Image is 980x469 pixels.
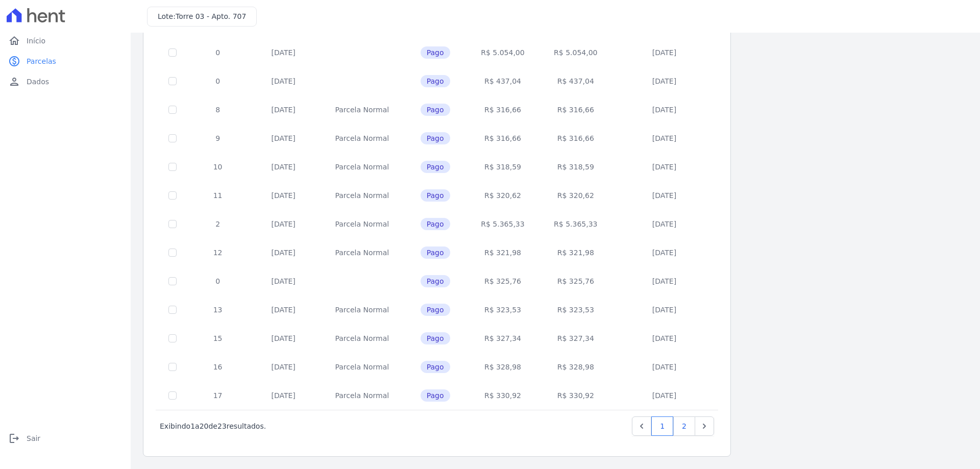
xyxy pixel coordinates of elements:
td: R$ 316,66 [467,124,540,153]
span: Parcelas [27,56,56,66]
td: Parcela Normal [320,381,404,410]
i: person [8,76,20,88]
a: Next [695,416,714,436]
td: R$ 316,66 [467,95,540,124]
span: Torre 03 - Apto. 707 [176,12,246,20]
td: [DATE] [612,324,717,353]
td: [DATE] [612,95,717,124]
td: Parcela Normal [320,153,404,181]
td: [DATE] [612,210,717,238]
td: R$ 318,59 [467,153,540,181]
span: Pago [421,218,450,230]
td: R$ 323,53 [539,295,612,324]
td: R$ 437,04 [467,67,540,95]
td: 2 [189,210,247,238]
td: R$ 327,34 [467,324,540,353]
span: 23 [217,422,227,430]
td: Parcela Normal [320,353,404,381]
td: [DATE] [612,38,717,67]
span: Pago [421,46,450,59]
td: R$ 320,62 [467,181,540,210]
td: [DATE] [612,267,717,295]
td: 12 [189,238,247,267]
td: 8 [189,95,247,124]
td: R$ 316,66 [539,124,612,153]
td: R$ 318,59 [539,153,612,181]
td: [DATE] [247,153,320,181]
td: 0 [189,67,247,95]
td: R$ 323,53 [467,295,540,324]
td: 13 [189,295,247,324]
input: Só é possível selecionar pagamentos em aberto [168,363,177,371]
td: R$ 5.054,00 [539,38,612,67]
td: Parcela Normal [320,124,404,153]
td: Parcela Normal [320,210,404,238]
td: Parcela Normal [320,295,404,324]
td: R$ 327,34 [539,324,612,353]
span: Início [27,36,45,46]
td: [DATE] [247,181,320,210]
a: 1 [651,416,673,436]
td: 11 [189,181,247,210]
td: [DATE] [612,381,717,410]
td: [DATE] [612,153,717,181]
i: home [8,35,20,47]
p: Exibindo a de resultados. [160,421,266,431]
span: Pago [421,275,450,287]
td: Parcela Normal [320,181,404,210]
td: [DATE] [247,38,320,67]
td: [DATE] [612,238,717,267]
input: Só é possível selecionar pagamentos em aberto [168,391,177,400]
td: R$ 320,62 [539,181,612,210]
td: 9 [189,124,247,153]
td: [DATE] [247,381,320,410]
td: R$ 325,76 [467,267,540,295]
i: logout [8,432,20,445]
td: 16 [189,353,247,381]
a: Previous [632,416,651,436]
td: [DATE] [247,295,320,324]
td: R$ 5.365,33 [539,210,612,238]
td: [DATE] [612,295,717,324]
td: Parcela Normal [320,95,404,124]
td: R$ 330,92 [539,381,612,410]
span: Sair [27,433,40,443]
td: R$ 321,98 [539,238,612,267]
input: Só é possível selecionar pagamentos em aberto [168,163,177,171]
td: [DATE] [612,353,717,381]
td: [DATE] [247,238,320,267]
td: R$ 330,92 [467,381,540,410]
td: [DATE] [247,267,320,295]
span: Pago [421,361,450,373]
span: 1 [190,422,195,430]
td: [DATE] [247,324,320,353]
span: Pago [421,75,450,87]
input: Só é possível selecionar pagamentos em aberto [168,134,177,142]
input: Só é possível selecionar pagamentos em aberto [168,106,177,114]
span: 20 [200,422,209,430]
span: Pago [421,389,450,402]
a: personDados [4,71,127,92]
input: Só é possível selecionar pagamentos em aberto [168,191,177,200]
td: 10 [189,153,247,181]
td: 17 [189,381,247,410]
input: Só é possível selecionar pagamentos em aberto [168,77,177,85]
i: paid [8,55,20,67]
span: Pago [421,246,450,259]
td: [DATE] [612,124,717,153]
td: 15 [189,324,247,353]
span: Pago [421,132,450,144]
td: Parcela Normal [320,238,404,267]
td: R$ 328,98 [539,353,612,381]
input: Só é possível selecionar pagamentos em aberto [168,48,177,57]
td: [DATE] [247,210,320,238]
td: R$ 316,66 [539,95,612,124]
td: [DATE] [247,353,320,381]
span: Pago [421,104,450,116]
td: [DATE] [612,181,717,210]
input: Só é possível selecionar pagamentos em aberto [168,277,177,285]
input: Só é possível selecionar pagamentos em aberto [168,306,177,314]
span: Pago [421,332,450,344]
a: 2 [673,416,695,436]
td: [DATE] [247,95,320,124]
